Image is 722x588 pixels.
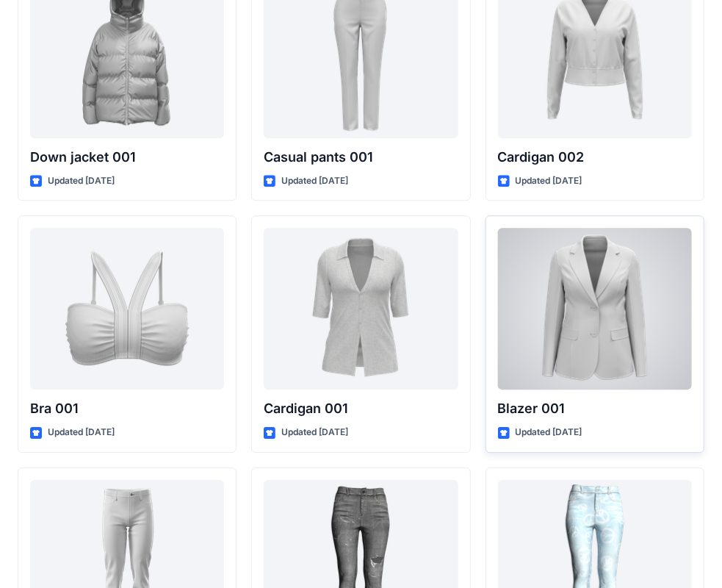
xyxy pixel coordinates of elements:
[516,173,582,189] p: Updated [DATE]
[498,147,692,168] p: Cardigan 002
[498,398,692,419] p: Blazer 001
[48,173,115,189] p: Updated [DATE]
[30,147,224,168] p: Down jacket 001
[281,425,348,440] p: Updated [DATE]
[281,173,348,189] p: Updated [DATE]
[30,228,224,390] a: Bra 001
[264,398,458,419] p: Cardigan 001
[48,425,115,440] p: Updated [DATE]
[264,228,458,390] a: Cardigan 001
[30,398,224,419] p: Bra 001
[498,228,692,390] a: Blazer 001
[264,147,458,168] p: Casual pants 001
[516,425,582,440] p: Updated [DATE]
